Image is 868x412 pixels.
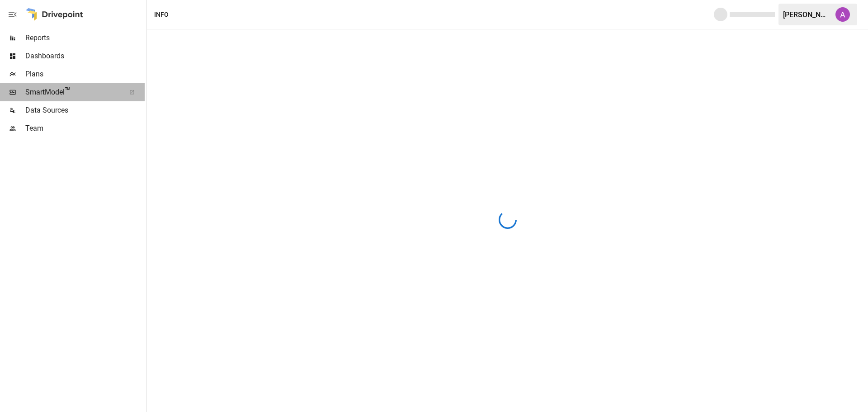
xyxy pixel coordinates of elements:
[830,2,855,27] button: Alex McVey
[25,105,145,116] span: Data Sources
[25,51,145,62] span: Dashboards
[65,85,71,97] span: ™
[25,69,145,80] span: Plans
[835,7,850,22] img: Alex McVey
[25,123,145,134] span: Team
[25,87,119,98] span: SmartModel
[25,33,145,43] span: Reports
[783,10,830,19] div: [PERSON_NAME]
